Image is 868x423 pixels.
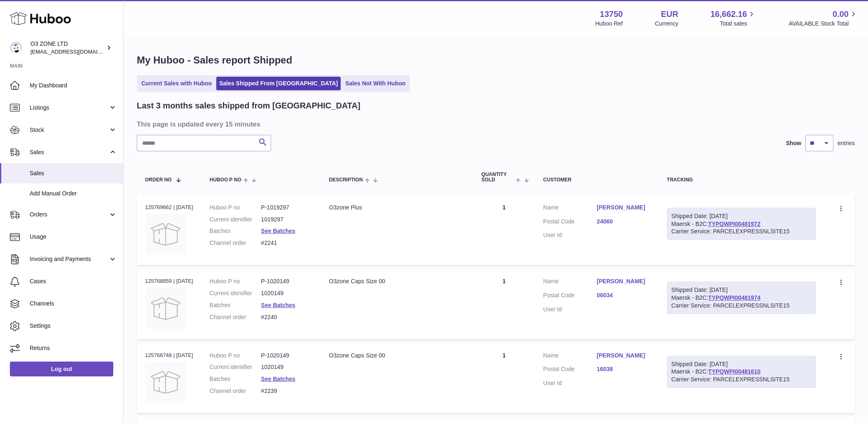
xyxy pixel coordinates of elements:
[30,40,105,56] div: O3 ZONE LTD
[30,233,117,241] span: Usage
[210,301,261,309] dt: Batches
[210,375,261,383] dt: Batches
[145,204,193,211] div: 125769662 | [DATE]
[329,204,465,211] div: O3zone Plus
[543,231,597,239] dt: User Id
[261,313,313,321] dd: #2240
[210,177,241,183] span: Huboo P no
[30,82,117,89] span: My Dashboard
[30,300,117,308] span: Channels
[543,291,597,301] dt: Postal Code
[597,218,650,226] a: 24060
[543,305,597,313] dt: User Id
[145,288,186,329] img: no-photo-large.jpg
[838,139,855,147] span: entries
[671,360,812,368] div: Shipped Date: [DATE]
[667,208,817,240] div: Maersk - B2C:
[30,344,117,352] span: Returns
[30,211,108,219] span: Orders
[595,20,623,28] div: Huboo Ref
[543,177,650,183] div: Customer
[210,204,261,211] dt: Huboo P no
[473,343,535,413] td: 1
[261,289,313,297] dd: 1020149
[261,387,313,395] dd: #2239
[137,100,360,111] h2: Last 3 months sales shipped from [GEOGRAPHIC_DATA]
[329,177,363,183] span: Description
[145,177,172,183] span: Order No
[145,277,193,285] div: 125768859 | [DATE]
[661,9,678,20] strong: EUR
[210,387,261,395] dt: Channel order
[788,9,858,28] a: 0.00 AVAILABLE Stock Total
[600,9,623,20] strong: 13750
[667,282,817,314] div: Maersk - B2C:
[671,376,812,383] div: Carrier Service: PARCELEXPRESSNLSITE15
[30,322,117,330] span: Settings
[342,77,408,90] a: Sales Not With Huboo
[210,277,261,285] dt: Huboo P no
[473,269,535,339] td: 1
[708,368,760,375] a: TYPQWPI00481610
[145,214,186,255] img: no-photo-large.jpg
[482,172,514,183] span: Quantity Sold
[543,352,597,362] dt: Name
[708,294,760,301] a: TYPQWPI00481974
[788,20,858,28] span: AVAILABLE Stock Total
[329,352,465,360] div: O3zone Caps Size 00
[210,239,261,247] dt: Channel order
[671,286,812,294] div: Shipped Date: [DATE]
[138,77,215,90] a: Current Sales with Huboo
[543,277,597,287] dt: Name
[597,277,650,285] a: [PERSON_NAME]
[710,9,747,20] span: 16,662.16
[137,54,855,67] h1: My Huboo - Sales report Shipped
[10,362,113,376] a: Log out
[667,177,817,183] div: Tracking
[145,352,193,359] div: 125766748 | [DATE]
[210,313,261,321] dt: Channel order
[145,362,186,403] img: no-photo-large.jpg
[30,255,108,263] span: Invoicing and Payments
[543,204,597,214] dt: Name
[710,9,756,28] a: 16,662.16 Total sales
[261,277,313,285] dd: P-1020149
[30,169,117,177] span: Sales
[597,291,650,299] a: 06034
[261,228,295,234] a: See Batches
[671,212,812,220] div: Shipped Date: [DATE]
[597,204,650,211] a: [PERSON_NAME]
[210,227,261,235] dt: Batches
[261,302,295,308] a: See Batches
[137,120,853,129] h3: This page is updated every 15 minutes
[473,195,535,265] td: 1
[261,216,313,223] dd: 1019297
[655,20,678,28] div: Currency
[261,363,313,371] dd: 1020149
[261,204,313,211] dd: P-1019297
[597,365,650,373] a: 16038
[30,148,108,156] span: Sales
[786,139,801,147] label: Show
[667,356,817,388] div: Maersk - B2C:
[597,352,650,360] a: [PERSON_NAME]
[210,216,261,223] dt: Current identifier
[543,218,597,228] dt: Postal Code
[261,376,295,382] a: See Batches
[30,190,117,197] span: Add Manual Order
[671,302,812,310] div: Carrier Service: PARCELEXPRESSNLSITE15
[261,239,313,247] dd: #2241
[543,365,597,375] dt: Postal Code
[261,352,313,360] dd: P-1020149
[708,221,760,227] a: TYPQWPI00481972
[30,104,108,112] span: Listings
[210,352,261,360] dt: Huboo P no
[30,48,121,55] span: [EMAIL_ADDRESS][DOMAIN_NAME]
[543,379,597,387] dt: User Id
[216,77,341,90] a: Sales Shipped From [GEOGRAPHIC_DATA]
[833,9,849,20] span: 0.00
[329,277,465,285] div: O3zone Caps Size 00
[671,228,812,235] div: Carrier Service: PARCELEXPRESSNLSITE15
[210,363,261,371] dt: Current identifier
[210,289,261,297] dt: Current identifier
